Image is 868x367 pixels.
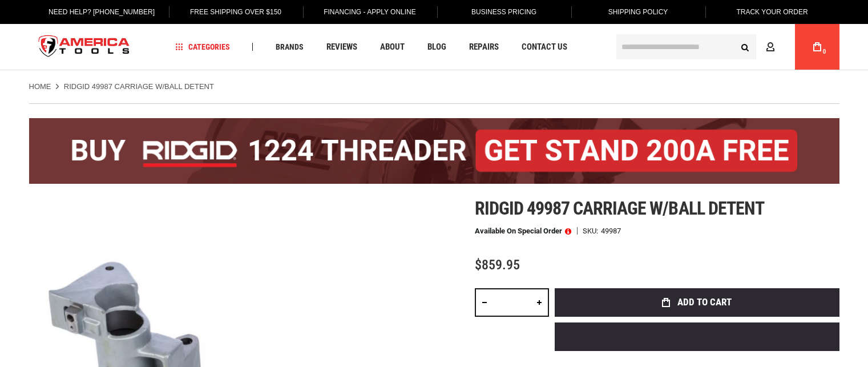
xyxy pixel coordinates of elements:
button: Add to Cart [555,288,839,317]
span: Shipping Policy [608,8,668,16]
a: 0 [806,24,828,70]
a: Categories [170,39,235,55]
a: Blog [422,39,451,55]
span: Contact Us [522,43,567,51]
span: 0 [823,49,826,55]
a: Repairs [464,39,504,55]
span: Add to Cart [677,297,732,307]
button: Search [734,36,756,58]
img: America Tools [29,26,140,68]
strong: RIDGID 49987 CARRIAGE W/BALL DETENT [64,82,214,91]
a: About [375,39,410,55]
span: Repairs [469,43,499,51]
a: Contact Us [516,39,572,55]
a: Reviews [321,39,362,55]
span: About [380,43,405,51]
span: Ridgid 49987 carriage w/ball detent [475,197,764,219]
a: Home [29,82,51,92]
span: Categories [175,43,230,51]
div: 49987 [601,227,621,235]
p: Available on Special Order [475,227,571,235]
a: store logo [29,26,140,68]
span: Brands [276,43,304,51]
span: Reviews [326,43,357,51]
a: Brands [271,39,309,55]
span: $859.95 [475,257,520,273]
span: Blog [427,43,446,51]
img: BOGO: Buy the RIDGID® 1224 Threader (26092), get the 92467 200A Stand FREE! [29,118,839,184]
strong: SKU [583,227,601,235]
